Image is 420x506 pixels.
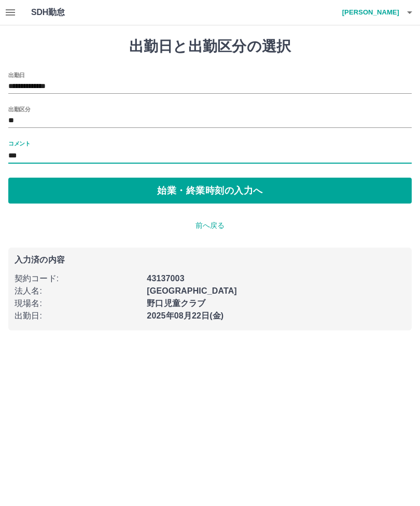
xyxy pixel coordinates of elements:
[8,71,25,79] label: 出勤日
[8,139,30,147] label: コメント
[15,310,141,322] p: 出勤日 :
[147,286,237,295] b: [GEOGRAPHIC_DATA]
[15,272,141,285] p: 契約コード :
[147,311,223,320] b: 2025年08月22日(金)
[8,38,412,55] h1: 出勤日と出勤区分の選択
[15,285,141,297] p: 法人名 :
[8,105,30,113] label: 出勤区分
[8,220,412,231] p: 前へ戻る
[8,178,412,204] button: 始業・終業時刻の入力へ
[147,274,184,283] b: 43137003
[15,297,141,310] p: 現場名 :
[147,299,205,308] b: 野口児童クラブ
[15,256,405,264] p: 入力済の内容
